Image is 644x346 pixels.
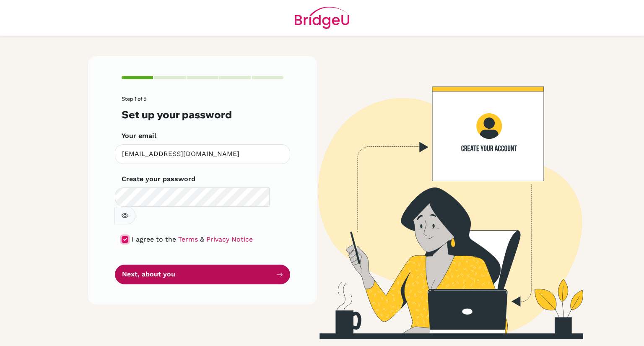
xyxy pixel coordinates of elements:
span: Step 1 of 5 [122,96,146,102]
a: Privacy Notice [206,235,253,243]
span: I agree to the [132,235,176,243]
input: Insert your email* [115,144,290,164]
span: & [200,235,204,243]
a: Terms [178,235,198,243]
label: Your email [122,131,156,141]
h3: Set up your password [122,109,283,121]
button: Next, about you [115,265,290,284]
label: Create your password [122,174,195,184]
